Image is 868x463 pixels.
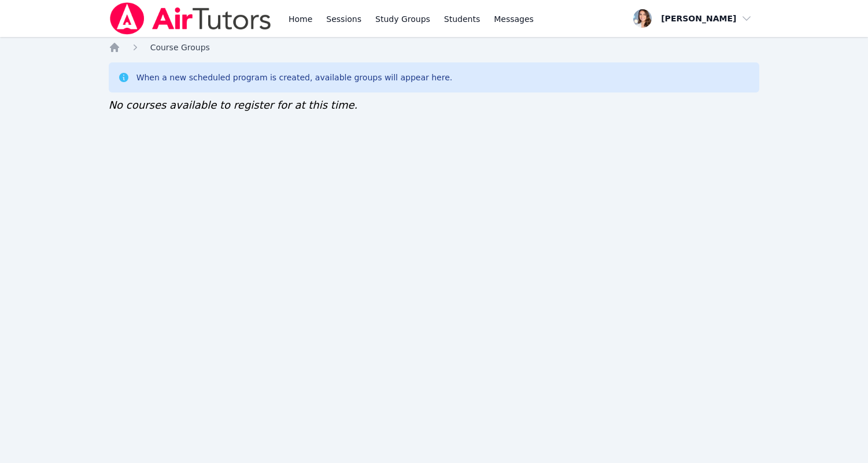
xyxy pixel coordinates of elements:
[494,13,534,25] span: Messages
[150,43,210,52] span: Course Groups
[109,42,760,53] nav: Breadcrumb
[150,42,210,53] a: Course Groups
[109,2,272,35] img: Air Tutors
[136,72,453,83] div: When a new scheduled program is created, available groups will appear here.
[109,99,358,111] span: No courses available to register for at this time.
